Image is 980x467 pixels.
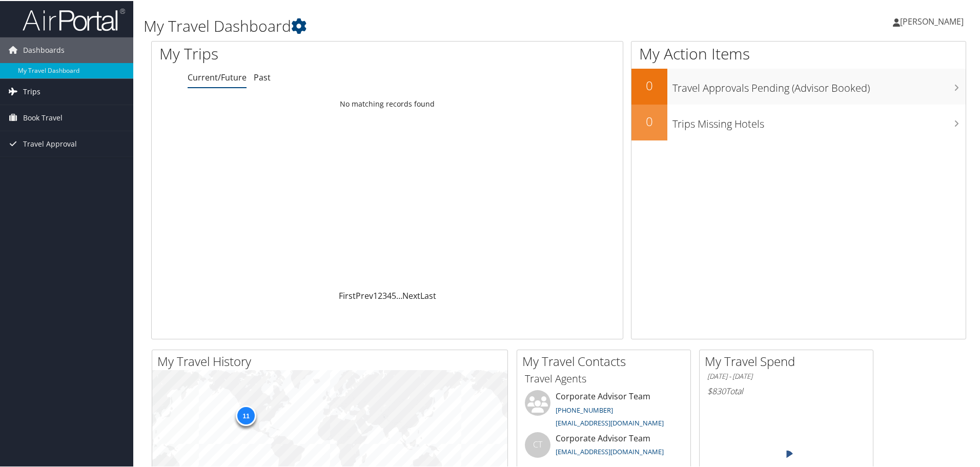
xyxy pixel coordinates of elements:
span: Dashboards [23,36,65,62]
span: Book Travel [23,104,63,130]
a: [PHONE_NUMBER] [556,404,613,414]
div: CT [525,431,550,457]
a: 5 [392,289,396,300]
span: Trips [23,78,40,104]
span: [PERSON_NAME] [900,15,964,26]
h6: Total [707,384,865,396]
a: 3 [382,289,387,300]
a: 0Trips Missing Hotels [631,104,966,139]
td: No matching records found [152,94,623,112]
img: airportal-logo.png [23,7,125,31]
a: Next [402,289,420,300]
h1: My Travel Dashboard [144,14,697,36]
h1: My Action Items [631,42,966,64]
span: … [396,289,402,300]
h2: 0 [631,112,667,129]
a: First [339,289,356,300]
a: Prev [356,289,373,300]
a: [EMAIL_ADDRESS][DOMAIN_NAME] [556,417,664,427]
div: 11 [236,404,256,425]
h3: Travel Approvals Pending (Advisor Booked) [672,75,966,94]
h2: My Travel Contacts [522,352,690,369]
h6: [DATE] - [DATE] [707,371,865,380]
h1: My Trips [159,42,419,64]
a: 1 [373,289,378,300]
a: Past [254,71,271,82]
a: Last [420,289,436,300]
a: 4 [387,289,392,300]
a: [EMAIL_ADDRESS][DOMAIN_NAME] [556,446,664,455]
h3: Travel Agents [525,371,683,385]
li: Corporate Advisor Team [520,389,688,431]
a: [PERSON_NAME] [893,5,974,36]
li: Corporate Advisor Team [520,431,688,464]
h3: Trips Missing Hotels [672,111,966,130]
h2: 0 [631,76,667,93]
a: Current/Future [188,71,247,82]
h2: My Travel Spend [705,352,873,369]
span: Travel Approval [23,130,77,156]
a: 0Travel Approvals Pending (Advisor Booked) [631,68,966,104]
h2: My Travel History [157,352,507,369]
span: $830 [707,384,726,396]
a: 2 [378,289,382,300]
